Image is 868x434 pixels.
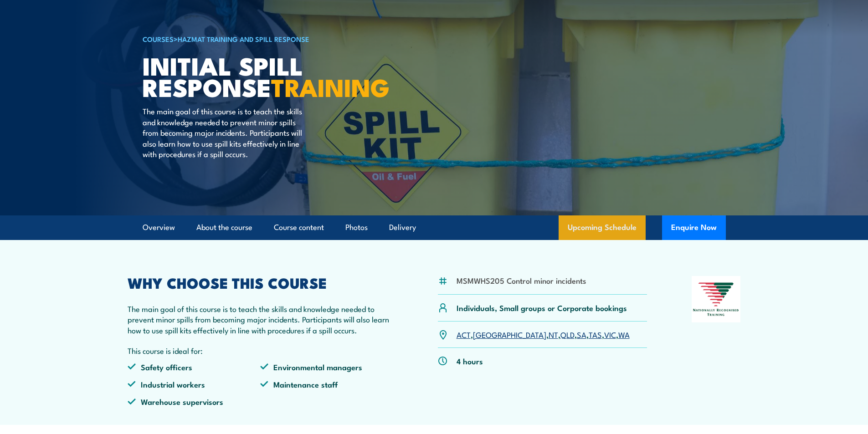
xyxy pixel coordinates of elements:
[128,362,261,372] li: Safety officers
[560,329,575,340] a: QLD
[128,345,394,356] p: This course is ideal for:
[128,303,394,335] p: The main goal of this course is to teach the skills and knowledge needed to prevent minor spills ...
[457,302,627,313] p: Individuals, Small groups or Corporate bookings
[143,106,309,159] p: The main goal of this course is to teach the skills and knowledge needed to prevent minor spills ...
[128,276,394,289] h2: WHY CHOOSE THIS COURSE
[143,33,368,44] h6: >
[457,356,483,366] p: 4 hours
[143,34,174,44] a: COURSES
[692,276,741,322] img: Nationally Recognised Training logo.
[260,379,393,389] li: Maintenance staff
[128,379,261,389] li: Industrial workers
[618,329,630,340] a: WA
[549,329,558,340] a: NT
[143,55,368,97] h1: Initial Spill Response
[345,215,368,240] a: Photos
[196,215,252,240] a: About the course
[457,329,630,340] p: , , , , , , ,
[457,275,586,286] li: MSMWHS205 Control minor incidents
[589,329,602,340] a: TAS
[271,67,390,105] strong: TRAINING
[473,329,546,340] a: [GEOGRAPHIC_DATA]
[559,215,646,240] a: Upcoming Schedule
[389,215,416,240] a: Delivery
[143,215,175,240] a: Overview
[128,396,261,407] li: Warehouse supervisors
[662,215,726,240] button: Enquire Now
[604,329,616,340] a: VIC
[457,329,471,340] a: ACT
[178,34,309,44] a: HAZMAT Training and Spill Response
[260,362,393,372] li: Environmental managers
[577,329,586,340] a: SA
[274,215,324,240] a: Course content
